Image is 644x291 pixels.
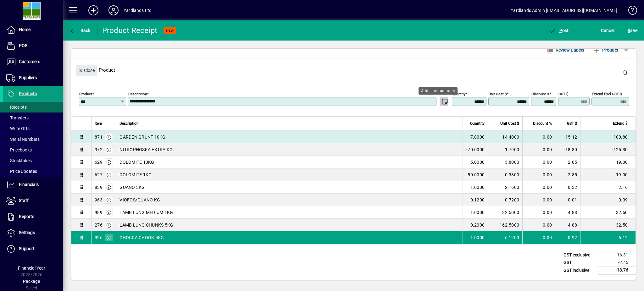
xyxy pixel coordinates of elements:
[555,219,580,231] td: -4.88
[19,43,27,48] span: POS
[624,1,636,22] a: Knowledge Base
[560,266,598,274] td: GST inclusive
[522,206,555,219] td: 0.00
[560,259,598,266] td: GST
[500,120,519,127] span: Unit Cost $
[68,25,92,36] button: Back
[3,70,63,86] a: Suppliers
[116,206,463,219] td: LAMB LUNG MEDIUM 1KG
[19,182,39,187] span: Financials
[116,156,463,168] td: DOLOMITE 10KG
[558,92,568,96] mat-label: GST $
[555,206,580,219] td: 4.88
[6,126,30,131] span: Write Offs
[95,209,103,216] div: 989
[618,69,633,75] app-page-header-button: Delete
[166,29,174,33] span: NEW
[628,25,637,36] span: ave
[560,251,598,259] td: GST exclusive
[599,25,616,36] button: Cancel
[505,197,519,203] span: 0.7200
[511,5,617,15] div: Yardlands Admin [EMAIL_ADDRESS][DOMAIN_NAME]
[580,219,636,231] td: -32.50
[3,54,63,70] a: Customers
[116,181,463,194] td: GUANO 3KG
[3,145,63,155] a: Pricebooks
[580,143,636,156] td: -125.30
[580,231,636,244] td: 6.12
[3,134,63,145] a: Serial Numbers
[116,131,463,143] td: GARDEN GRUNT 10KG
[74,67,99,73] app-page-header-button: Close
[3,209,63,225] a: Reports
[6,137,40,142] span: Serial Numbers
[95,184,103,190] div: 839
[95,159,103,165] div: 629
[463,156,488,168] td: 5.0000
[102,25,158,36] div: Product Receipt
[500,222,519,228] span: 162.5000
[463,168,488,181] td: -50.0000
[592,92,622,96] mat-label: Extend excl GST $
[95,197,103,203] div: 963
[626,25,639,36] button: Save
[3,177,63,193] a: Financials
[533,120,552,127] span: Discount %
[580,206,636,219] td: 32.50
[3,38,63,54] a: POS
[3,166,63,177] a: Price Updates
[580,181,636,194] td: 2.16
[128,92,147,96] mat-label: Description
[124,5,152,15] div: Yardlands Ltd
[580,156,636,168] td: 19.00
[6,169,37,174] span: Price Updates
[567,120,577,127] span: GST $
[555,143,580,156] td: -18.80
[531,92,549,96] mat-label: Discount %
[3,22,63,38] a: Home
[522,181,555,194] td: 0.00
[79,92,92,96] mat-label: Product
[613,120,628,127] span: Extend $
[19,27,31,32] span: Home
[19,214,34,219] span: Reports
[505,234,519,241] span: 6.1200
[522,168,555,181] td: 0.00
[505,172,519,178] span: 0.3800
[116,143,463,156] td: NITROPHOSKA EXTRA KG
[555,181,580,194] td: 0.32
[116,231,463,244] td: CHOCKA CHOOK 5KG
[452,92,465,96] mat-label: Quantity
[95,172,103,178] div: 627
[6,105,27,110] span: Receipts
[522,219,555,231] td: 0.00
[505,146,519,153] span: 1.7900
[555,156,580,168] td: 2.85
[3,123,63,134] a: Write Offs
[555,194,580,206] td: -0.01
[19,230,35,235] span: Settings
[95,120,102,127] span: Item
[95,146,103,153] div: 972
[78,65,95,76] span: Close
[522,143,555,156] td: 0.00
[69,28,91,33] span: Back
[555,131,580,143] td: 15.12
[598,266,636,274] td: -18.76
[103,5,124,16] button: Profile
[71,58,636,81] div: Product
[590,44,622,56] button: Product
[63,25,97,36] app-page-header-button: Back
[522,194,555,206] td: 0.00
[3,225,63,241] a: Settings
[119,120,139,127] span: Description
[593,45,619,55] span: Product
[95,222,103,228] div: 276
[18,266,45,271] span: Financial Year
[489,92,507,96] mat-label: Unit Cost $
[502,134,519,140] span: 14.4000
[559,28,562,33] span: P
[116,168,463,181] td: DOLOMITE 1KG
[3,113,63,123] a: Transfers
[19,246,35,251] span: Support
